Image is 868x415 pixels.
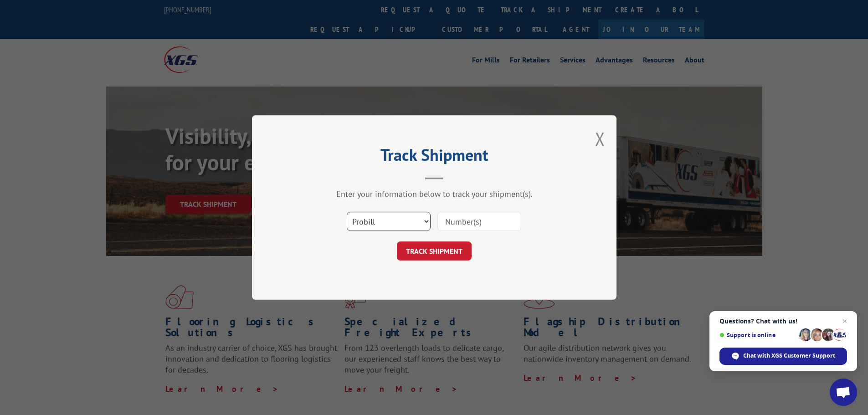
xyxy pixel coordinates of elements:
[437,212,521,231] input: Number(s)
[830,379,857,406] div: Open chat
[397,241,472,261] button: TRACK SHIPMENT
[298,149,571,166] h2: Track Shipment
[719,332,796,338] span: Support is online
[839,316,850,327] span: Close chat
[298,189,571,199] div: Enter your information below to track your shipment(s).
[595,127,605,151] button: Close modal
[743,352,835,360] span: Chat with XGS Customer Support
[719,348,847,365] div: Chat with XGS Customer Support
[719,318,847,325] span: Questions? Chat with us!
